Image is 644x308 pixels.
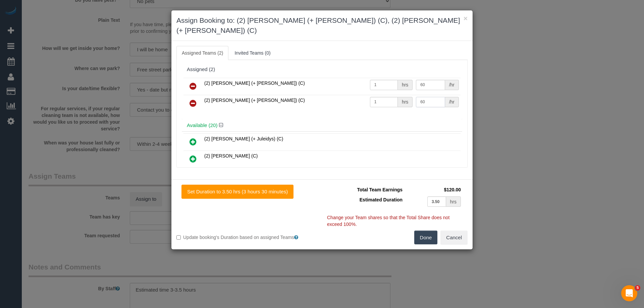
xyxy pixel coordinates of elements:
div: /hr [445,80,459,90]
iframe: Intercom live chat [621,285,637,301]
span: (2) [PERSON_NAME] (+ [PERSON_NAME]) (C) [204,80,305,86]
span: (2) [PERSON_NAME] (+ [PERSON_NAME]) (C) [204,98,305,103]
span: Estimated Duration [360,197,402,202]
button: Cancel [440,231,468,245]
span: (2) [PERSON_NAME] (C) [204,153,258,159]
div: hrs [398,97,413,107]
div: /hr [445,97,459,107]
td: Total Team Earnings [327,185,404,195]
h3: Assign Booking to: (2) [PERSON_NAME] (+ [PERSON_NAME]) (C), (2) [PERSON_NAME] (+ [PERSON_NAME]) (C) [176,15,468,36]
h4: Available (20) [187,123,457,128]
span: 5 [635,285,640,291]
button: Set Duration to 3.50 hrs (3 hours 30 minutes) [181,185,293,199]
button: Done [414,231,438,245]
td: $120.00 [404,185,463,195]
label: Update booking's Duration based on assigned Teams [176,234,317,241]
input: Update booking's Duration based on assigned Teams [176,235,181,240]
button: × [464,15,468,22]
div: Assigned (2) [187,67,457,72]
a: Assigned Teams (2) [176,46,228,60]
div: hrs [398,80,413,90]
div: hrs [446,196,461,207]
a: Invited Teams (0) [229,46,276,60]
span: (2) [PERSON_NAME] (+ Juleidys) (C) [204,136,283,141]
